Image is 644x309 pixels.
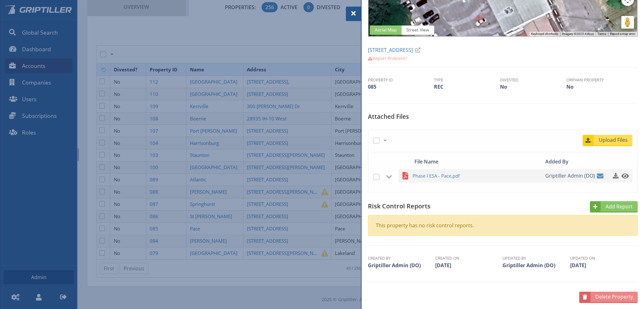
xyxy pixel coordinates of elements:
[594,136,632,144] span: Upload Files
[500,83,507,90] span: No
[545,169,595,183] span: Griptiller Admin (DO)
[543,157,590,166] div: Added By
[502,255,569,261] th: Updated By
[591,293,638,301] span: Delete Property
[368,55,407,61] a: Report Problem?
[368,83,376,90] span: 085
[610,32,635,36] a: Report a map error
[500,77,566,83] th: Divested
[434,83,443,90] span: REC
[570,262,636,269] td: [DATE]
[621,16,634,29] button: Drag Pegman onto the map to open Street View
[368,77,434,83] th: Property ID
[368,202,430,210] span: Risk Control Reports
[566,77,632,83] th: Orphan Property
[502,262,569,269] td: Griptiller Admin (DO)
[413,172,529,180] span: Phase I ESA - Pace.pdf
[370,25,402,35] span: Aerial Map
[562,32,594,36] span: Imagery ©2025 Airbus
[435,262,501,269] td: [DATE]
[368,47,423,53] a: [STREET_ADDRESS]
[413,172,544,180] a: Phase I ESA - Pace.pdf
[597,32,606,36] a: Terms (opens in new tab)
[435,255,501,261] th: Created On
[570,255,636,261] th: Updated On
[368,255,434,261] th: Created By
[566,83,574,90] span: No
[413,157,544,166] div: File Name
[579,292,638,303] a: Delete Property
[602,203,638,210] span: Add Report
[590,201,638,212] a: Add Report
[531,32,558,36] button: Keyboard shortcuts
[368,262,434,269] td: Griptiller Admin (DO)
[434,77,500,83] th: Type
[583,135,632,146] a: Upload Files
[619,170,628,181] a: Click to preview this file
[401,25,434,35] span: Street View
[368,113,638,125] h5: Attached Files
[376,222,630,229] div: This property has no risk control reports.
